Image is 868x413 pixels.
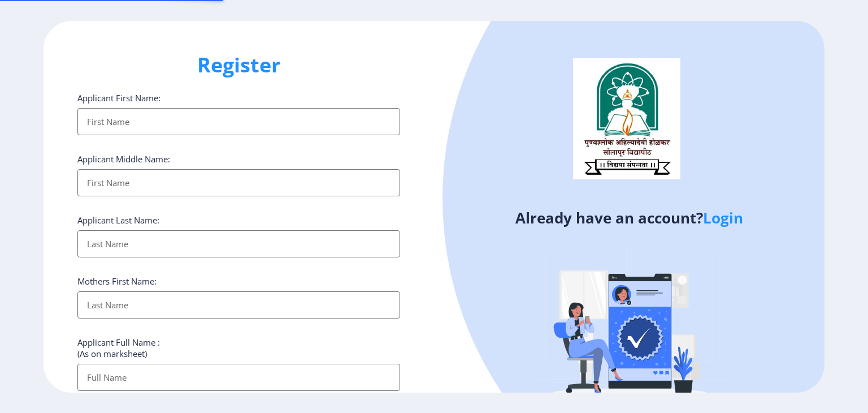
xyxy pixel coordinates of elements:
label: Applicant Middle Name: [77,153,170,165]
a: Login [703,208,743,228]
input: Last Name [77,291,400,319]
input: Full Name [77,364,400,391]
label: Mothers First Name: [77,276,157,287]
h4: Already have an account? [442,209,816,227]
label: Applicant First Name: [77,92,160,104]
input: First Name [77,108,400,135]
label: Applicant Full Name : (As on marksheet) [77,337,160,359]
input: First Name [77,169,400,196]
h1: Register [77,51,400,79]
label: Applicant Last Name: [77,214,159,226]
input: Last Name [77,230,400,257]
img: logo [573,58,680,179]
